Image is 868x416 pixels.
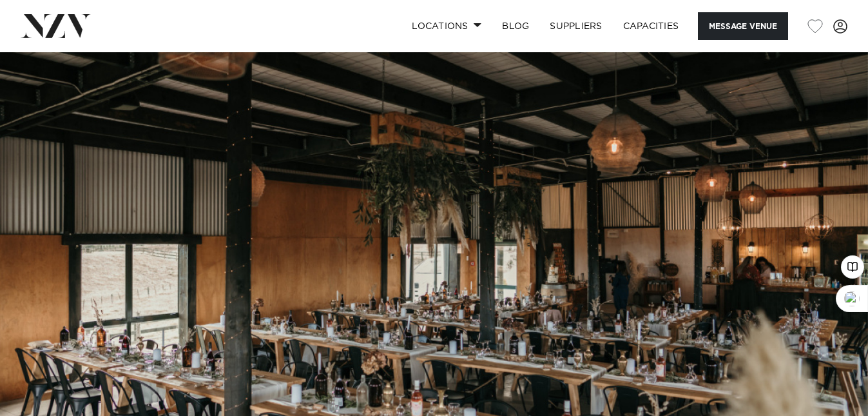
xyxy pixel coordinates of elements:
a: SUPPLIERS [539,12,612,40]
a: Capacities [613,12,690,40]
a: Locations [401,12,492,40]
img: nzv-logo.png [21,14,91,37]
a: BLOG [492,12,539,40]
button: Message Venue [698,12,788,40]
